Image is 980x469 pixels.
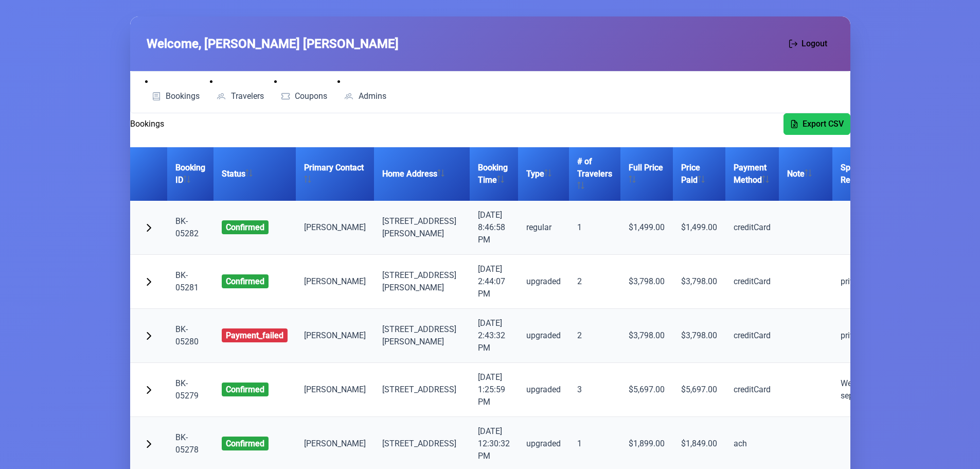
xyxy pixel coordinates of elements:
[620,309,673,363] td: $3,798.00
[175,432,199,455] a: BK-05278
[130,118,164,130] h2: Bookings
[175,378,199,401] a: BK-05279
[620,201,673,255] td: $1,499.00
[801,38,827,50] span: Logout
[725,363,779,417] td: creditCard
[518,309,569,363] td: upgraded
[470,309,518,363] td: [DATE] 2:43:32 PM
[274,76,334,105] li: Coupons
[296,309,374,363] td: [PERSON_NAME]
[470,255,518,309] td: [DATE] 2:44:07 PM
[725,255,779,309] td: creditCard
[518,201,569,255] td: regular
[222,220,269,234] span: confirmed
[569,255,620,309] td: 2
[274,88,334,105] a: Coupons
[147,34,399,53] span: Welcome, [PERSON_NAME] [PERSON_NAME]
[222,328,288,342] span: payment_failed
[569,201,620,255] td: 1
[222,437,269,450] span: confirmed
[374,147,470,201] th: Home Address
[470,147,518,201] th: Booking Time
[166,92,200,100] span: Bookings
[231,92,264,100] span: Travelers
[167,147,213,201] th: Booking ID
[222,383,269,396] span: confirmed
[374,309,470,363] td: [STREET_ADDRESS] [PERSON_NAME]
[374,363,470,417] td: [STREET_ADDRESS]
[779,147,832,201] th: Note
[175,324,199,346] a: BK-05280
[518,147,569,201] th: Type
[374,255,470,309] td: [STREET_ADDRESS] [PERSON_NAME]
[832,255,911,309] td: privet room
[782,33,834,55] button: Logout
[175,216,199,238] a: BK-05282
[222,274,269,288] span: confirmed
[569,147,620,201] th: # of Travelers
[673,201,725,255] td: $1,499.00
[296,147,374,201] th: Primary Contact
[296,201,374,255] td: [PERSON_NAME]
[832,147,911,201] th: Special Requests
[620,255,673,309] td: $3,798.00
[673,255,725,309] td: $3,798.00
[359,92,386,100] span: Admins
[145,88,206,105] a: Bookings
[569,363,620,417] td: 3
[832,309,911,363] td: privet room
[295,92,327,100] span: Coupons
[145,76,206,105] li: Bookings
[725,147,779,201] th: Payment Method
[725,201,779,255] td: creditCard
[803,118,844,130] span: Export CSV
[518,363,569,417] td: upgraded
[569,309,620,363] td: 2
[213,147,296,201] th: Status
[673,147,725,201] th: Price Paid
[296,255,374,309] td: [PERSON_NAME]
[337,76,393,105] li: Admins
[832,363,911,417] td: We need separate rooms
[470,363,518,417] td: [DATE] 1:25:59 PM
[470,201,518,255] td: [DATE] 8:46:58 PM
[296,363,374,417] td: [PERSON_NAME]
[673,309,725,363] td: $3,798.00
[210,88,270,105] a: Travelers
[518,255,569,309] td: upgraded
[374,201,470,255] td: [STREET_ADDRESS] [PERSON_NAME]
[725,309,779,363] td: creditCard
[175,270,199,292] a: BK-05281
[673,363,725,417] td: $5,697.00
[620,363,673,417] td: $5,697.00
[210,76,270,105] li: Travelers
[337,88,393,105] a: Admins
[783,113,850,135] button: Export CSV
[620,147,673,201] th: Full Price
